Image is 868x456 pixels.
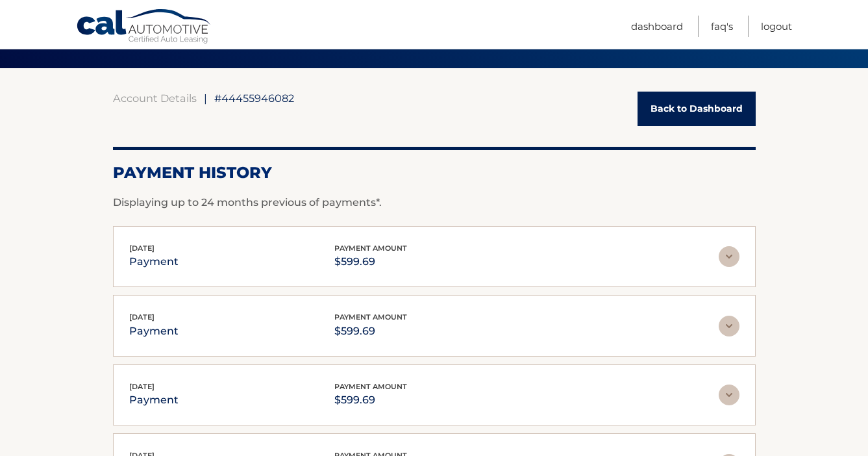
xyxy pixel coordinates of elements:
[719,316,739,336] img: accordion-rest.svg
[129,253,179,271] p: payment
[129,382,155,391] span: [DATE]
[719,385,739,405] img: accordion-rest.svg
[214,92,294,105] span: #44455946082
[204,92,207,105] span: |
[334,244,407,253] span: payment amount
[334,382,407,391] span: payment amount
[129,244,155,253] span: [DATE]
[129,312,155,322] span: [DATE]
[129,322,179,340] p: payment
[113,92,197,105] a: Account Details
[334,391,407,409] p: $599.69
[129,391,179,409] p: payment
[76,8,212,46] a: Cal Automotive
[631,16,683,37] a: Dashboard
[711,16,733,37] a: FAQ's
[113,195,756,210] p: Displaying up to 24 months previous of payments*.
[638,92,756,126] a: Back to Dashboard
[334,253,407,271] p: $599.69
[761,16,792,37] a: Logout
[719,246,739,267] img: accordion-rest.svg
[113,163,756,183] h2: Payment History
[334,322,407,340] p: $599.69
[334,312,407,322] span: payment amount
